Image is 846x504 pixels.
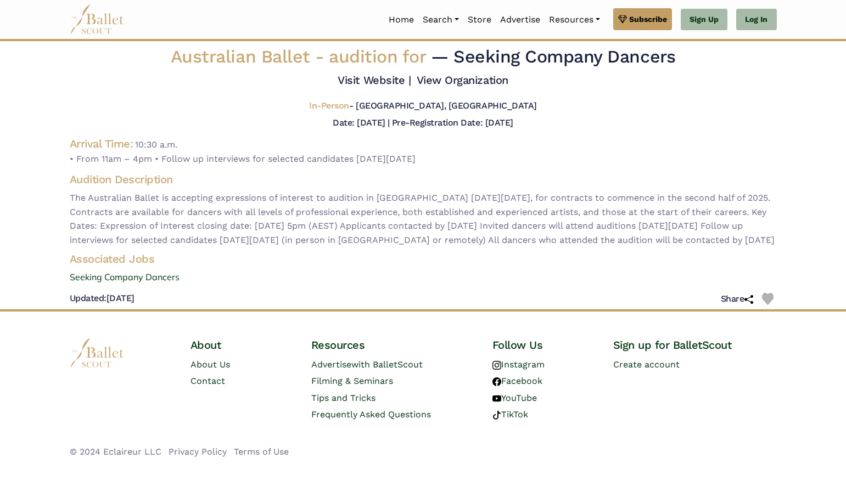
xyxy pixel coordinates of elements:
[234,446,289,457] a: Terms of Use
[384,8,418,31] a: Home
[492,377,501,386] img: facebook logo
[418,8,463,31] a: Search
[70,293,107,303] span: Updated:
[311,393,376,403] a: Tips and Tricks
[545,8,604,31] a: Resources
[351,359,423,370] span: with BalletScout
[70,137,133,150] h4: Arrival Time:
[191,359,230,370] a: About Us
[70,191,777,247] span: The Australian Ballet is accepting expressions of interest to audition in [GEOGRAPHIC_DATA] [DATE...
[629,13,667,25] span: Subscribe
[721,293,753,305] h5: Share
[70,152,777,166] span: • From 11am – 4pm • Follow up interviews for selected candidates [DATE][DATE]
[70,293,135,304] h5: [DATE]
[191,338,294,352] h4: About
[492,361,501,370] img: instagram logo
[329,46,425,67] span: audition for
[492,409,528,420] a: TikTok
[492,359,545,370] a: Instagram
[463,8,496,31] a: Store
[311,359,423,370] a: Advertisewith BalletScout
[681,9,727,31] a: Sign Up
[338,73,411,87] a: Visit Website |
[169,446,227,457] a: Privacy Policy
[309,100,349,111] span: In-Person
[333,117,389,128] h5: Date: [DATE] |
[191,376,225,386] a: Contact
[61,252,786,266] h4: Associated Jobs
[618,13,627,25] img: gem.svg
[496,8,545,31] a: Advertise
[417,73,508,87] a: View Organization
[613,338,777,352] h4: Sign up for BalletScout
[311,338,475,352] h4: Resources
[392,117,513,128] h5: Pre-Registration Date: [DATE]
[135,139,177,150] span: 10:30 a.m.
[431,46,675,67] span: — Seeking Company Dancers
[492,376,542,386] a: Facebook
[61,270,786,285] a: Seeking Company Dancers
[492,411,501,420] img: tiktok logo
[70,338,125,368] img: logo
[70,172,777,186] h4: Audition Description
[492,393,537,403] a: YouTube
[311,409,431,420] a: Frequently Asked Questions
[70,445,161,459] li: © 2024 Eclaireur LLC
[311,376,393,386] a: Filming & Seminars
[613,359,680,370] a: Create account
[736,9,776,31] a: Log In
[309,100,536,112] h5: - [GEOGRAPHIC_DATA], [GEOGRAPHIC_DATA]
[492,338,596,352] h4: Follow Us
[171,46,431,67] span: Australian Ballet -
[613,8,672,30] a: Subscribe
[492,394,501,403] img: youtube logo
